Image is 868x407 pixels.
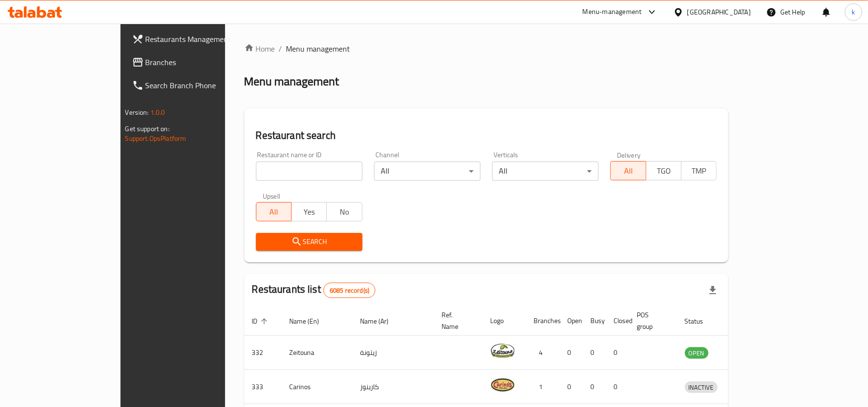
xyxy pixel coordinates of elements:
[256,233,362,251] button: Search
[491,373,515,397] img: Carinos
[685,347,708,359] div: OPEN
[491,339,515,363] img: Zeitouna
[146,33,258,45] span: Restaurants Management
[291,202,327,221] button: Yes
[125,122,170,135] span: Get support on:
[125,106,149,119] span: Version:
[146,80,258,91] span: Search Branch Phone
[264,236,355,248] span: Search
[560,370,583,404] td: 0
[124,51,266,74] a: Branches
[331,205,358,219] span: No
[646,161,681,180] button: TGO
[483,306,526,336] th: Logo
[282,370,353,404] td: Carinos
[146,56,258,68] span: Branches
[244,43,729,54] nav: breadcrumb
[244,74,339,89] h2: Menu management
[282,336,353,370] td: Zeitouna
[492,162,599,181] div: All
[353,370,434,404] td: كارينوز
[606,306,629,336] th: Closed
[685,315,716,327] span: Status
[279,43,282,54] li: /
[295,205,323,219] span: Yes
[256,202,292,221] button: All
[526,370,560,404] td: 1
[150,106,165,119] span: 1.0.0
[124,27,266,51] a: Restaurants Management
[526,336,560,370] td: 4
[290,315,332,327] span: Name (En)
[583,370,606,404] td: 0
[124,74,266,97] a: Search Branch Phone
[256,162,362,181] input: Search for restaurant name or ID..
[125,132,187,145] a: Support.OpsPlatform
[685,164,713,178] span: TMP
[323,283,375,298] div: Total records count
[685,382,718,393] span: INACTIVE
[650,164,678,178] span: TGO
[326,202,362,221] button: No
[252,282,376,298] h2: Restaurants list
[687,7,751,17] div: [GEOGRAPHIC_DATA]
[442,309,471,332] span: Ref. Name
[852,7,855,17] span: k
[374,162,481,181] div: All
[263,192,280,199] label: Upsell
[560,336,583,370] td: 0
[361,315,401,327] span: Name (Ar)
[560,306,583,336] th: Open
[252,315,270,327] span: ID
[526,306,560,336] th: Branches
[610,161,646,180] button: All
[637,309,666,332] span: POS group
[256,128,717,143] h2: Restaurant search
[685,381,718,393] div: INACTIVE
[583,6,642,18] div: Menu-management
[606,336,629,370] td: 0
[260,205,288,219] span: All
[617,151,641,158] label: Delivery
[614,164,642,178] span: All
[701,279,724,302] div: Export file
[583,306,606,336] th: Busy
[583,336,606,370] td: 0
[353,336,434,370] td: زيتونة
[606,370,629,404] td: 0
[286,43,350,54] span: Menu management
[681,161,717,180] button: TMP
[685,348,708,359] span: OPEN
[324,286,375,295] span: 6085 record(s)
